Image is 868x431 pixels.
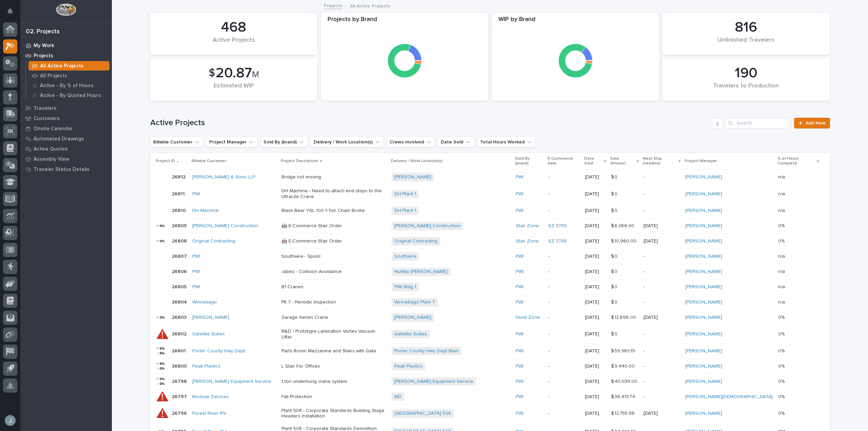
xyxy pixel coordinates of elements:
[685,394,773,400] a: [PERSON_NAME][DEMOGRAPHIC_DATA]
[192,394,229,400] a: Modular Devices
[548,315,579,320] p: -
[394,223,460,229] a: [PERSON_NAME] Construction
[644,254,680,259] p: -
[26,28,60,36] div: 02. Projects
[644,191,680,197] p: -
[172,237,188,244] p: 26808
[20,123,112,134] a: Onsite Calendar
[585,364,606,369] p: [DATE]
[778,207,786,214] p: n/a
[492,16,659,27] div: WIP by Brand
[394,379,473,385] a: [PERSON_NAME] Equipment Service
[685,238,722,244] a: [PERSON_NAME]
[172,173,187,180] p: 26812
[685,269,722,275] a: [PERSON_NAME]
[644,315,680,320] p: [DATE]
[674,37,818,51] div: Unfinished Travelers
[281,188,387,200] p: DH Machine - Need to attach end stops to the UltraLite Crane
[150,325,830,344] tr: 2680226802 Satellite Suites R&D / Prototype Lamination Vortex Vacuum LifterSatellite Suites PWI -...
[192,364,220,369] a: Peak Plastics
[548,364,579,369] p: -
[394,299,435,305] a: Winnebago Plant 7
[778,190,786,197] p: n/a
[516,284,524,290] a: PWI
[172,362,188,369] p: 26800
[685,411,722,416] a: [PERSON_NAME]
[438,137,474,148] button: Date Sold
[391,157,443,165] p: Delivery / Work Location(s)
[172,409,188,416] p: 26796
[192,379,271,385] a: [PERSON_NAME] Equipment Service
[548,379,579,385] p: -
[726,118,790,129] input: Search
[150,374,830,389] tr: 2679826798 [PERSON_NAME] Equipment Service 1 ton underhung crane system[PERSON_NAME] Equipment Se...
[516,223,539,229] a: Stair Zone
[281,284,387,290] p: B1 Cranes
[394,208,416,214] a: DH Plant 1
[585,208,606,214] p: [DATE]
[585,411,606,416] p: [DATE]
[585,348,606,354] p: [DATE]
[311,137,384,148] button: Delivery / Work Location(s)
[685,379,722,385] a: [PERSON_NAME]
[161,37,306,51] div: Active Projects
[34,43,54,49] p: My Work
[172,393,188,400] p: 26797
[281,315,387,320] p: Garage Series Crane
[281,157,318,165] p: Project Description
[585,284,606,290] p: [DATE]
[150,170,830,185] tr: 2681226812 [PERSON_NAME] & Sons LLP Bridge not moving[PERSON_NAME] PWI -[DATE]$ 0$ 0 -[PERSON_NAM...
[548,411,579,416] p: -
[611,252,619,259] p: $ 0
[20,164,112,174] a: Traveler Status Details
[394,254,416,259] a: Southwire
[150,264,830,279] tr: 2680626806 PWI Jabez - Collision AvoidanceNuWay [PERSON_NAME] PWI -[DATE]$ 0$ 0 -[PERSON_NAME] n/...
[778,283,786,290] p: n/a
[685,284,722,290] a: [PERSON_NAME]
[192,174,255,180] a: [PERSON_NAME] & Sons LLP
[778,377,786,385] p: 0%
[192,284,200,290] a: PWI
[548,299,579,305] p: -
[394,238,437,244] a: Original Contracting
[281,329,387,340] p: R&D / Prototype Lamination Vortex Vacuum Lifter
[192,157,226,165] p: Billable Customer
[34,116,60,122] p: Customers
[394,394,401,400] a: MD
[516,299,524,305] a: PWI
[172,268,188,275] p: 26806
[150,404,830,423] tr: 2679626796 Forest River RV Plant 508 - Corporate Standards Building Stage Headers Installation[GE...
[252,70,259,79] span: M
[516,364,524,369] a: PWI
[685,191,722,197] a: [PERSON_NAME]
[548,331,579,337] p: -
[585,269,606,275] p: [DATE]
[644,284,680,290] p: -
[34,136,84,142] p: Automated Drawings
[644,379,680,385] p: -
[585,238,606,244] p: [DATE]
[644,238,680,244] p: [DATE]
[778,330,786,337] p: 0%
[150,389,830,404] tr: 2679726797 Modular Devices Fall ProtectionMD PWI -[DATE]$ 36,413.74$ 36,413.74 -[PERSON_NAME][DEM...
[394,191,416,197] a: DH Plant 1
[548,155,580,168] p: E-Commerce Sale
[548,394,579,400] p: -
[150,218,830,234] tr: 2680926809 [PERSON_NAME] Construction 🤖 E-Commerce Stair Order[PERSON_NAME] Construction Stair Zo...
[644,269,680,275] p: -
[150,358,830,374] tr: 2680026800 Peak Plastics L Stair For OfficesPeak Plastics PWI -[DATE]$ 9,440.00$ 9,440.00 -[PERSO...
[209,67,215,80] span: $
[172,222,188,229] p: 26809
[216,66,252,80] span: 20.87
[548,191,579,197] p: -
[516,394,524,400] a: PWI
[548,348,579,354] p: -
[778,298,786,305] p: n/a
[778,347,786,354] p: 0%
[281,408,387,419] p: Plant 508 - Corporate Standards Building Stage Headers Installation
[585,379,606,385] p: [DATE]
[516,191,524,197] a: PWI
[172,298,188,305] p: 26804
[172,377,188,385] p: 26798
[516,269,524,275] a: PWI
